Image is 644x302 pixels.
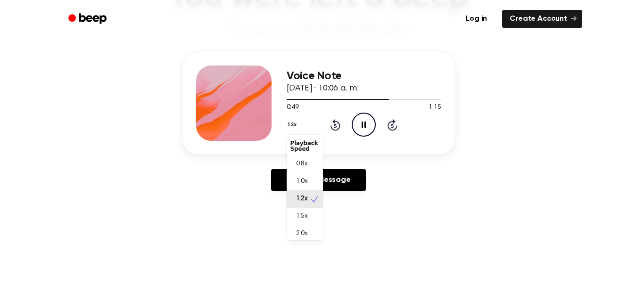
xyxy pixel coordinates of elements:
span: 1.2x [296,194,308,204]
span: 1.5x [296,212,308,221]
div: Playback Speed [287,137,323,155]
button: 1.2x [287,117,300,133]
span: 2.0x [296,229,308,239]
span: 0.8x [296,159,308,169]
div: 1.2x [287,135,323,240]
span: 1.0x [296,177,308,187]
